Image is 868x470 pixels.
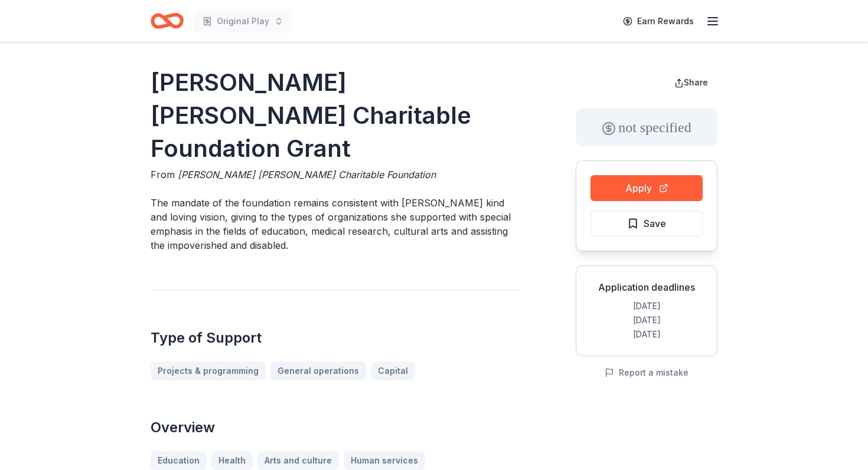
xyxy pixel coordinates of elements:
[193,9,293,33] button: Original Play
[576,109,717,146] div: not specified
[151,167,519,182] div: From
[371,361,415,380] a: Capital
[178,169,436,180] span: [PERSON_NAME] [PERSON_NAME] Charitable Foundation
[684,77,708,87] span: Share
[586,280,707,294] div: Application deadlines
[590,175,703,201] button: Apply
[151,328,519,347] h2: Type of Support
[616,11,701,32] a: Earn Rewards
[586,299,707,313] div: [DATE]
[217,14,269,28] span: Original Play
[590,211,703,236] button: Save
[586,327,707,341] div: [DATE]
[151,361,266,380] a: Projects & programming
[586,313,707,327] div: [DATE]
[665,71,717,94] button: Share
[644,216,666,231] span: Save
[270,361,366,380] a: General operations
[151,418,519,437] h2: Overview
[605,366,688,380] button: Report a mistake
[151,66,519,165] h1: [PERSON_NAME] [PERSON_NAME] Charitable Foundation Grant
[151,196,519,252] p: The mandate of the foundation remains consistent with [PERSON_NAME] kind and loving vision, givin...
[151,7,184,35] a: Home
